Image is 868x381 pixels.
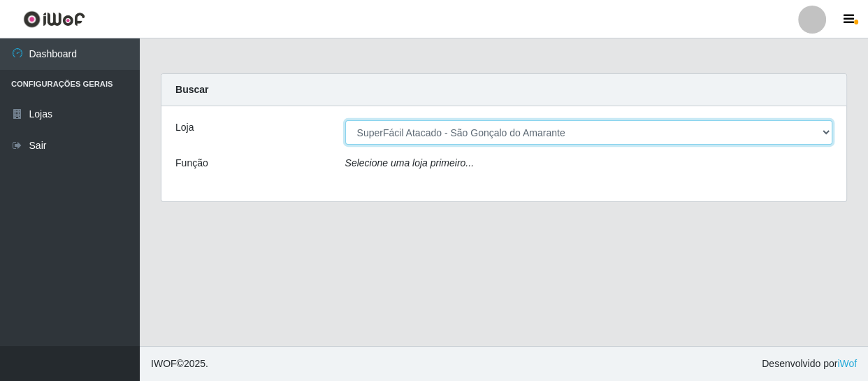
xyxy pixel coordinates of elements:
[151,357,208,371] span: © 2025 .
[151,358,177,369] span: IWOF
[175,84,208,95] strong: Buscar
[345,157,474,168] i: Selecione uma loja primeiro...
[762,357,857,371] span: Desenvolvido por
[837,358,857,369] a: iWof
[23,10,85,28] img: CoreUI Logo
[175,120,194,135] label: Loja
[175,156,208,171] label: Função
